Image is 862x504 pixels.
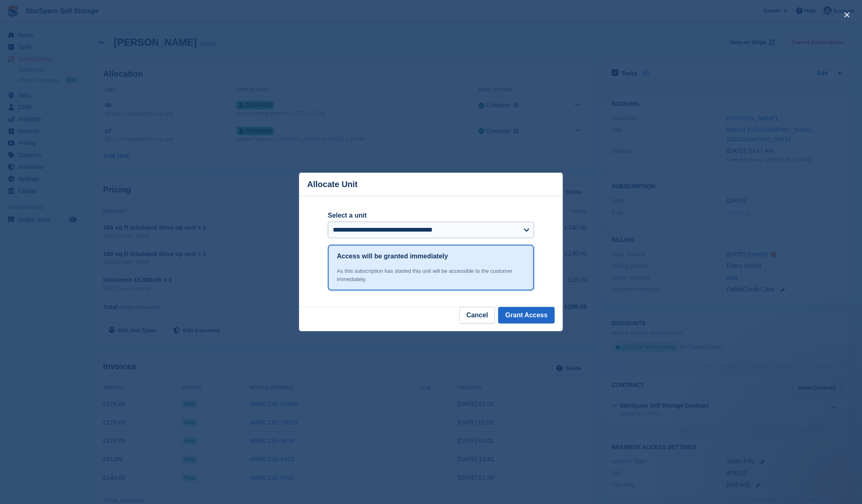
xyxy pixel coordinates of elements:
div: As this subscription has started this unit will be accessible to the customer immediately. [337,267,525,283]
button: Cancel [459,307,495,323]
h1: Access will be granted immediately [337,251,448,261]
button: Grant Access [498,307,555,323]
label: Select a unit [328,211,534,220]
p: Allocate Unit [307,180,358,189]
button: close [841,8,854,21]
